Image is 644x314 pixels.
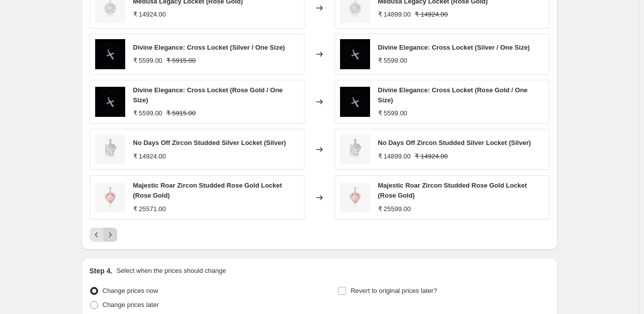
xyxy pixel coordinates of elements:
span: No Days Off Zircon Studded Silver Locket (Silver) [133,139,286,146]
span: Divine Elegance: Cross Locket (Rose Gold / One Size) [378,86,528,104]
span: No Days Off Zircon Studded Silver Locket (Silver) [378,139,531,146]
span: ₹ 14924.00 [133,11,166,18]
span: ₹ 5599.00 [133,109,163,117]
span: ₹ 25571.00 [133,205,166,213]
img: GL_AC_2_2_e25f81ce-0f06-4366-8639-d39e935738ca_80x.jpg [340,87,370,117]
span: Divine Elegance: Cross Locket (Silver / One Size) [133,44,285,51]
span: ₹ 25599.00 [378,205,411,213]
span: ₹ 5599.00 [378,57,408,64]
span: Majestic Roar Zircon Studded Rose Gold Locket (Rose Gold) [378,182,527,199]
nav: Pagination [90,228,117,242]
span: ₹ 14924.00 [415,152,448,160]
button: Next [103,228,117,242]
h2: Step 4. [90,266,113,276]
img: GL49_1_80x.webp [95,183,125,213]
span: Majestic Roar Zircon Studded Rose Gold Locket (Rose Gold) [133,182,282,199]
img: GL_AC_2_2_e25f81ce-0f06-4366-8639-d39e935738ca_80x.jpg [95,87,125,117]
span: Change prices now [103,287,158,294]
span: Divine Elegance: Cross Locket (Silver / One Size) [378,44,530,51]
span: ₹ 14899.00 [378,11,411,18]
span: ₹ 14899.00 [378,152,411,160]
p: Select when the prices should change [116,266,226,276]
img: GL49_1_80x.webp [340,183,370,213]
img: GL45_1_80x.webp [95,134,125,165]
span: ₹ 14924.00 [133,152,166,160]
span: ₹ 14924.00 [415,11,448,18]
span: ₹ 5915.00 [166,57,196,64]
img: GL_AC_2_2_e25f81ce-0f06-4366-8639-d39e935738ca_80x.jpg [340,39,370,69]
span: ₹ 5599.00 [133,57,163,64]
img: GL45_1_80x.webp [340,134,370,165]
span: Revert to original prices later? [351,287,437,294]
span: ₹ 5599.00 [378,109,408,117]
span: Divine Elegance: Cross Locket (Rose Gold / One Size) [133,86,283,104]
img: GL_AC_2_2_e25f81ce-0f06-4366-8639-d39e935738ca_80x.jpg [95,39,125,69]
span: Change prices later [103,301,159,308]
button: Previous [90,228,104,242]
span: ₹ 5915.00 [166,109,196,117]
